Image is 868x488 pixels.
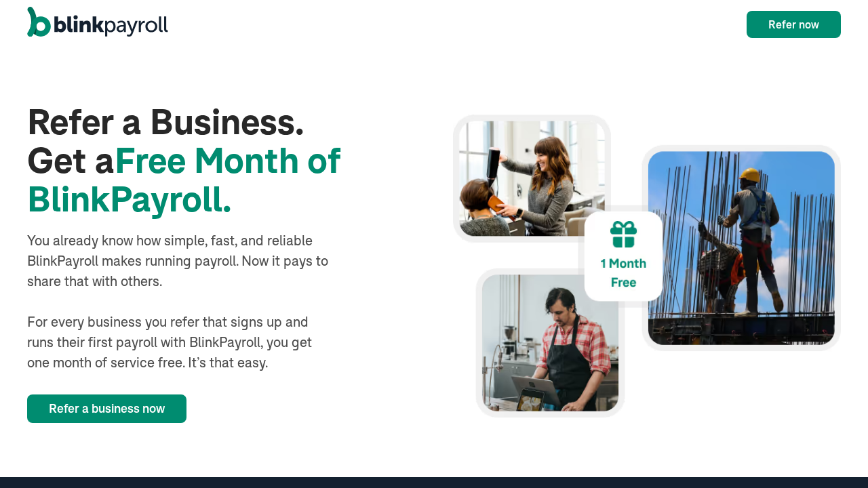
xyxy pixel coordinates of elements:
[747,11,841,38] a: Refer now
[27,103,415,220] h1: Refer a Business. Get a
[27,142,340,219] span: Free Month of BlinkPayroll.
[27,394,186,423] a: Refer a business now
[27,7,168,42] a: home
[27,230,331,373] div: You already know how simple, fast, and reliable BlinkPayroll makes running payroll. Now it pays t...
